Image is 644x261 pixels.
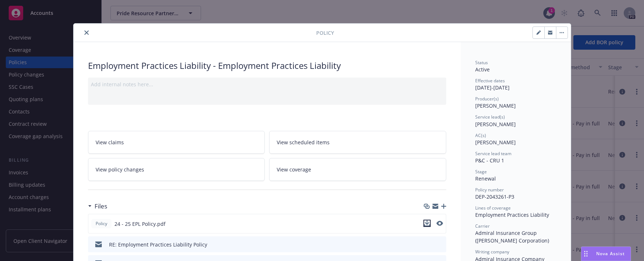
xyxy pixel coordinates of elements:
[475,102,516,109] span: [PERSON_NAME]
[475,132,486,138] span: AC(s)
[475,78,505,84] span: Effective dates
[109,241,207,248] div: RE: Employment Practices Liability Policy
[475,205,511,211] span: Lines of coverage
[475,169,487,175] span: Stage
[475,59,488,66] span: Status
[475,211,549,218] span: Employment Practices Liability
[436,220,443,228] button: preview file
[581,247,590,261] div: Drag to move
[475,96,499,102] span: Producer(s)
[475,187,504,193] span: Policy number
[269,158,446,181] a: View coverage
[425,241,431,248] button: download file
[475,139,516,146] span: [PERSON_NAME]
[88,202,107,211] div: Files
[277,166,311,173] span: View coverage
[475,249,509,255] span: Writing company
[475,157,504,164] span: P&C - CRU 1
[277,138,330,146] span: View scheduled items
[437,241,443,248] button: preview file
[423,220,431,228] button: download file
[581,246,631,261] button: Nova Assist
[436,221,443,226] button: preview file
[475,223,490,229] span: Carrier
[96,166,144,173] span: View policy changes
[475,121,516,128] span: [PERSON_NAME]
[475,229,549,244] span: Admiral Insurance Group ([PERSON_NAME] Corporation)
[114,220,166,228] span: 24 - 25 EPL Policy.pdf
[596,250,625,257] span: Nova Assist
[91,80,443,88] div: Add internal notes here...
[475,193,514,200] span: DEP-2043261-P3
[269,131,446,154] a: View scheduled items
[316,29,334,37] span: Policy
[475,66,490,73] span: Active
[88,59,446,72] div: Employment Practices Liability - Employment Practices Liability
[96,138,124,146] span: View claims
[82,28,91,37] button: close
[475,114,505,120] span: Service lead(s)
[95,202,107,211] h3: Files
[475,150,511,157] span: Service lead team
[475,78,556,91] div: [DATE] - [DATE]
[88,158,265,181] a: View policy changes
[88,131,265,154] a: View claims
[475,175,496,182] span: Renewal
[94,220,109,227] span: Policy
[423,220,431,227] button: download file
